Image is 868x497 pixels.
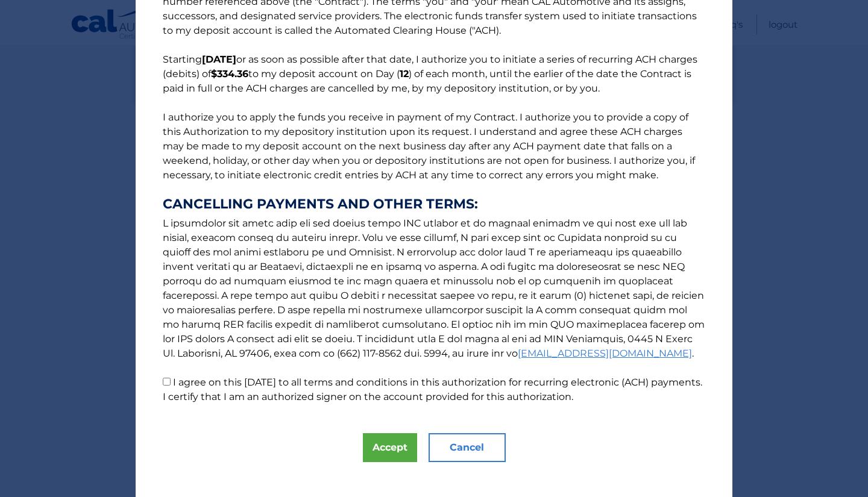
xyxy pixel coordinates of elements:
[163,377,702,402] label: I agree on this [DATE] to all terms and conditions in this authorization for recurring electronic...
[363,433,417,462] button: Accept
[429,433,506,462] button: Cancel
[400,68,409,80] b: 12
[163,197,705,211] strong: CANCELLING PAYMENTS AND OTHER TERMS:
[518,348,692,359] a: [EMAIL_ADDRESS][DOMAIN_NAME]
[211,68,248,80] b: $334.36
[202,54,236,65] b: [DATE]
